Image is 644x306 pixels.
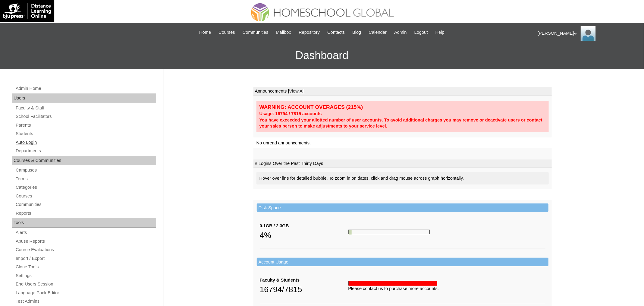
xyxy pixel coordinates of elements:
[15,130,156,137] a: Students
[15,147,156,155] a: Departments
[253,87,552,96] td: Announcements |
[259,104,546,111] div: WARNING: ACCOUNT OVERAGES (215%)
[12,156,156,166] div: Courses & Communities
[3,3,51,19] img: logo-white.png
[348,285,545,292] div: Please contact us to purchase more accounts.
[243,29,269,36] span: Communities
[3,42,641,69] h3: Dashboard
[538,26,638,41] div: [PERSON_NAME]
[253,137,552,149] td: No unread announcements.
[327,29,345,36] span: Contacts
[257,203,548,212] td: Disk Space
[15,184,156,191] a: Categories
[260,229,348,241] div: 4%
[253,159,552,168] td: # Logins Over the Past Thirty Days
[256,172,549,185] div: Hover over line for detailed bubble. To zoom in on dates, click and drag mouse across graph horiz...
[199,29,211,36] span: Home
[260,283,348,295] div: 16794/7815
[15,280,156,288] a: End Users Session
[15,255,156,262] a: Import / Export
[15,246,156,254] a: Course Evaluations
[581,26,596,41] img: Ariane Ebuen
[366,29,390,36] a: Calendar
[15,192,156,200] a: Courses
[260,223,348,229] div: 0.1GB / 2.3GB
[15,298,156,305] a: Test Admins
[259,111,322,116] strong: Usage: 16794 / 7815 accounts
[240,29,272,36] a: Communities
[15,210,156,217] a: Reports
[15,166,156,174] a: Campuses
[15,263,156,271] a: Clone Tools
[273,29,294,36] a: Mailbox
[15,289,156,297] a: Language Pack Editor
[411,29,431,36] a: Logout
[276,29,291,36] span: Mailbox
[432,29,448,36] a: Help
[352,29,361,36] span: Blog
[15,238,156,245] a: Abuse Reports
[296,29,323,36] a: Repository
[15,113,156,120] a: School Facilitators
[259,117,546,129] div: You have exceeded your allotted number of user accounts. To avoid additional charges you may remo...
[218,29,235,36] span: Courses
[369,29,387,36] span: Calendar
[12,218,156,228] div: Tools
[435,29,445,36] span: Help
[215,29,238,36] a: Courses
[15,104,156,112] a: Faculty & Staff
[15,229,156,236] a: Alerts
[391,29,410,36] a: Admin
[260,277,348,283] div: Faculty & Students
[15,139,156,146] a: Auto Login
[299,29,320,36] span: Repository
[15,121,156,129] a: Parents
[289,89,304,93] a: View All
[414,29,428,36] span: Logout
[324,29,348,36] a: Contacts
[394,29,407,36] span: Admin
[12,93,156,103] div: Users
[196,29,214,36] a: Home
[257,258,548,267] td: Account Usage
[15,175,156,183] a: Terms
[15,272,156,279] a: Settings
[15,85,156,92] a: Admin Home
[15,201,156,208] a: Communities
[349,29,364,36] a: Blog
